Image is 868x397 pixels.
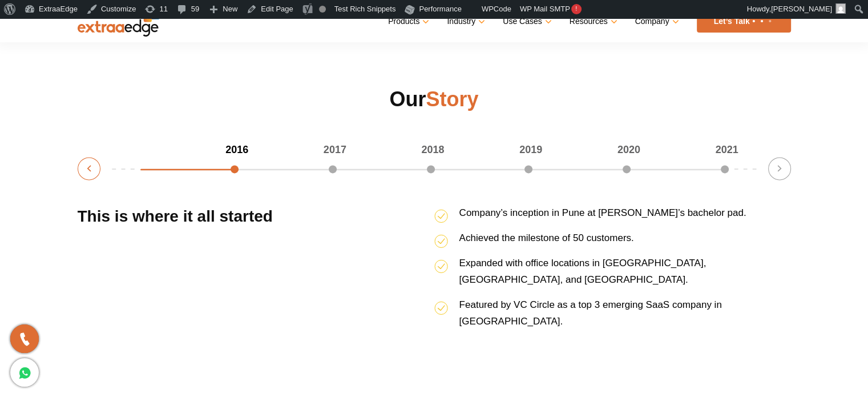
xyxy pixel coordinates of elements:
[225,144,248,155] span: 2016
[570,13,615,30] a: Resources
[388,13,427,30] a: Products
[635,13,677,30] a: Company
[434,230,791,255] li: Achieved the milestone of 50 customers.
[434,255,791,296] li: Expanded with office locations in [GEOGRAPHIC_DATA], [GEOGRAPHIC_DATA], and [GEOGRAPHIC_DATA].
[571,4,582,14] span: !
[768,157,791,180] button: Next
[503,13,549,30] a: Use Cases
[715,144,738,155] span: 2021
[434,204,791,230] li: Company’s inception in Pune at [PERSON_NAME]’s bachelor pad.
[426,87,478,111] span: Story
[697,10,791,33] a: Let’s Talk
[324,144,346,155] span: 2017
[78,204,434,338] h3: This is where it all started
[771,5,832,13] span: [PERSON_NAME]
[434,296,791,338] li: Featured by VC Circle as a top 3 emerging SaaS company in [GEOGRAPHIC_DATA].
[447,13,483,30] a: Industry
[421,144,444,155] span: 2018
[519,144,542,155] span: 2019
[617,144,640,155] span: 2020
[78,157,100,180] button: Previous
[78,86,791,113] h2: Our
